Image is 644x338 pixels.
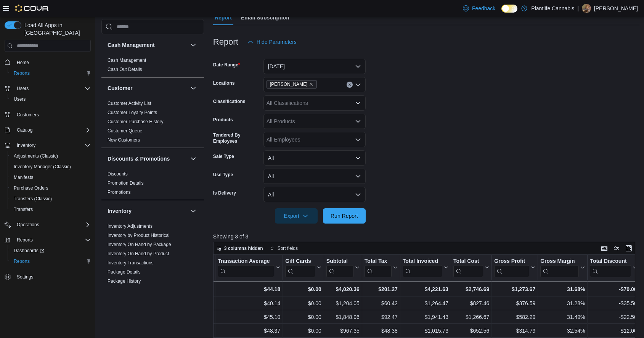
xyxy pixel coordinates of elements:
div: $2,746.69 [453,285,489,294]
button: Users [2,83,94,94]
div: $0.00 [285,312,321,322]
a: Transfers (Classic) [11,194,55,203]
div: $44.18 [218,285,280,294]
button: Discounts & Promotions [189,154,198,163]
label: Products [213,117,233,123]
span: Cash Out Details [108,66,142,72]
span: Product Expirations [108,287,147,293]
span: Users [17,85,29,92]
a: Dashboards [8,245,94,256]
button: Gift Cards [285,258,321,277]
a: Reports [11,257,33,266]
button: Catalog [14,126,35,135]
button: Reports [14,235,36,245]
span: Manifests [14,174,33,180]
a: Customers [14,110,42,119]
span: Reports [11,69,91,78]
span: Purchase Orders [14,185,48,191]
span: Inventory Manager (Classic) [14,164,71,170]
button: Reports [2,235,94,245]
span: Discounts [108,171,128,177]
div: 32.54% [540,326,585,335]
a: Package History [108,278,141,284]
div: Gross Profit [494,258,529,265]
span: Reports [17,237,33,243]
h3: Inventory [108,207,132,215]
div: Total Discount [590,258,631,265]
button: Display options [612,244,621,253]
div: Cash Management [101,56,204,77]
span: Reports [11,257,91,266]
p: Showing 3 of 3 [213,233,639,240]
span: Customer Loyalty Points [108,109,157,116]
span: Customers [14,110,91,119]
div: Total Cost [453,258,483,277]
button: Remove Wainwright from selection in this group [309,82,313,87]
button: Hide Parameters [244,34,300,50]
button: Run Report [323,208,366,224]
span: Reports [14,235,91,245]
button: Manifests [8,172,94,183]
div: $92.47 [365,312,398,322]
span: Manifests [11,173,91,182]
a: Transfers [11,205,36,214]
span: Home [17,60,29,66]
div: $1,273.67 [494,285,535,294]
label: Locations [213,80,235,86]
div: -$22.50 [590,312,637,322]
div: $4,020.36 [326,285,360,294]
a: Inventory On Hand by Package [108,242,171,247]
div: $0.00 [285,299,321,308]
button: Clear input [347,82,353,88]
div: $4,221.63 [403,285,448,294]
a: Home [14,58,32,67]
button: Customer [189,84,198,93]
span: 3 columns hidden [224,245,263,251]
a: Cash Out Details [108,67,142,72]
button: Customers [2,109,94,120]
span: Report [215,10,232,25]
button: Keyboard shortcuts [600,244,609,253]
span: Transfers (Classic) [11,194,91,203]
a: Inventory by Product Historical [108,233,170,238]
p: Plantlife Cannabis [531,4,574,13]
button: Subtotal [326,258,360,277]
button: Enter fullscreen [624,244,633,253]
span: Dashboards [14,248,44,254]
div: Total Invoiced [403,258,442,277]
button: Inventory [189,206,198,216]
div: 31.49% [540,312,585,322]
label: Tendered By Employees [213,132,260,144]
span: Cash Management [108,57,146,63]
a: Purchase Orders [11,183,51,193]
button: Export [275,208,318,224]
div: Mary Babiuk [582,4,591,13]
div: Gross Profit [494,258,529,277]
span: Customer Activity List [108,100,151,106]
span: Dark Mode [501,13,502,13]
span: Customer Queue [108,128,142,134]
span: [PERSON_NAME] [270,80,308,88]
button: Gross Profit [494,258,535,277]
a: Customer Queue [108,128,142,134]
span: Wainwright [267,80,317,89]
a: Customer Activity List [108,101,151,106]
span: Hide Parameters [257,38,297,46]
button: Total Tax [365,258,398,277]
button: Home [2,56,94,68]
div: $967.35 [326,326,360,335]
button: All [263,169,366,184]
button: Purchase Orders [8,183,94,193]
span: Run Report [331,212,358,220]
button: Inventory [14,141,39,150]
a: Reports [11,69,33,78]
span: Inventory Adjustments [108,223,153,229]
div: Total Invoiced [403,258,442,265]
div: Subtotal [326,258,353,277]
a: Promotions [108,190,131,195]
div: $1,264.47 [403,299,448,308]
div: $45.10 [218,312,280,322]
div: $0.00 [285,285,321,294]
button: All [263,150,366,166]
span: Package Details [108,269,141,275]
